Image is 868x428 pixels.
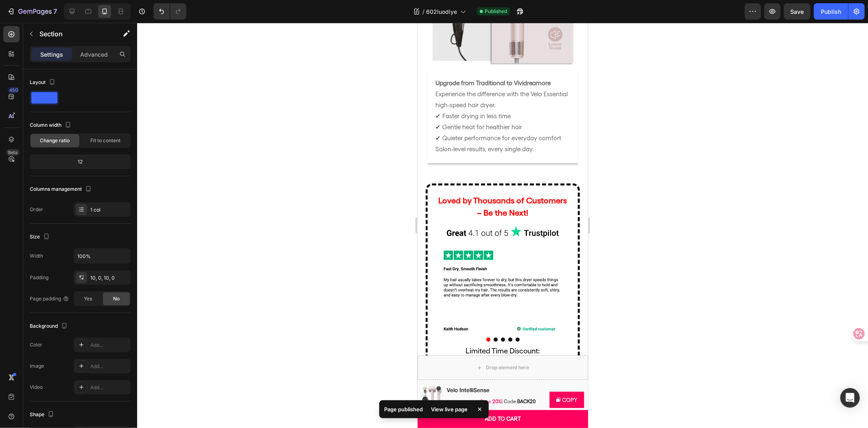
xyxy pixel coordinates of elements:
div: 12 [31,156,129,168]
span: Published [485,8,507,15]
div: Open Intercom Messenger [840,388,860,408]
div: Video [30,384,43,391]
p: Advanced [80,50,108,59]
div: Background [30,321,69,332]
span: Save [791,8,804,15]
div: Image [30,362,44,370]
button: Publish [814,3,848,20]
div: 450 [8,87,20,93]
span: Change ratio [40,137,70,144]
div: Size [30,232,51,243]
div: Publish [821,7,841,16]
div: Add... [90,384,129,391]
div: Padding [30,274,48,281]
p: 7 [53,7,57,16]
div: 1 col [90,206,129,214]
span: No [113,295,120,302]
p: Section [39,29,106,39]
p: Settings [40,50,63,59]
button: Save [784,3,811,20]
div: Layout [30,77,57,88]
div: Page padding [30,295,69,302]
span: Yes [84,295,92,302]
button: 7 [3,3,61,20]
div: Column width [30,120,73,131]
div: Add... [90,342,129,349]
span: Fit to content [90,137,120,144]
iframe: Design area [418,23,588,428]
div: Order [30,206,43,213]
div: 10, 0, 10, 0 [90,274,129,282]
div: Beta [6,149,20,156]
div: Width [30,252,43,260]
span: 602luodiye [426,7,457,16]
p: Page published [384,405,423,413]
div: Color [30,341,42,349]
div: Shape [30,409,56,420]
div: Columns management [30,184,93,195]
div: View live page [426,404,472,415]
div: Add... [90,363,129,370]
input: Auto [74,249,130,263]
span: / [422,7,424,16]
div: Undo/Redo [153,3,186,20]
